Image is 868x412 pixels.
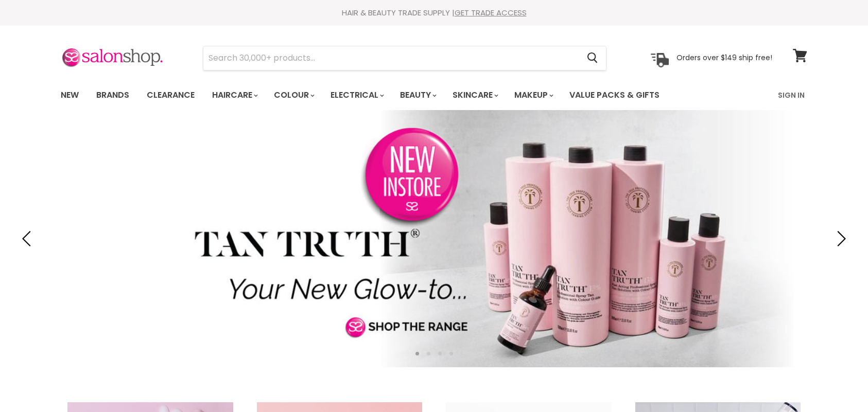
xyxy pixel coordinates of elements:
div: HAIR & BEAUTY TRADE SUPPLY | [48,8,820,18]
li: Page dot 1 [415,352,419,355]
li: Page dot 3 [438,352,442,355]
a: New [53,84,86,106]
form: Product [203,46,606,70]
input: Search [203,46,579,70]
a: Brands [89,84,137,106]
a: Value Packs & Gifts [562,84,667,106]
a: Makeup [507,84,560,106]
button: Search [579,46,606,70]
a: Beauty [392,84,443,106]
button: Next [829,228,850,249]
button: Previous [18,228,39,249]
li: Page dot 4 [449,352,453,355]
a: GET TRADE ACCESS [455,7,527,18]
a: Clearance [139,84,202,106]
a: Colour [266,84,321,106]
a: Electrical [323,84,390,106]
li: Page dot 2 [427,352,430,355]
p: Orders over $149 ship free! [676,53,772,62]
nav: Main [48,80,820,110]
a: Skincare [445,84,505,106]
ul: Main menu [53,80,720,110]
a: Sign In [772,84,811,106]
a: Haircare [204,84,264,106]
